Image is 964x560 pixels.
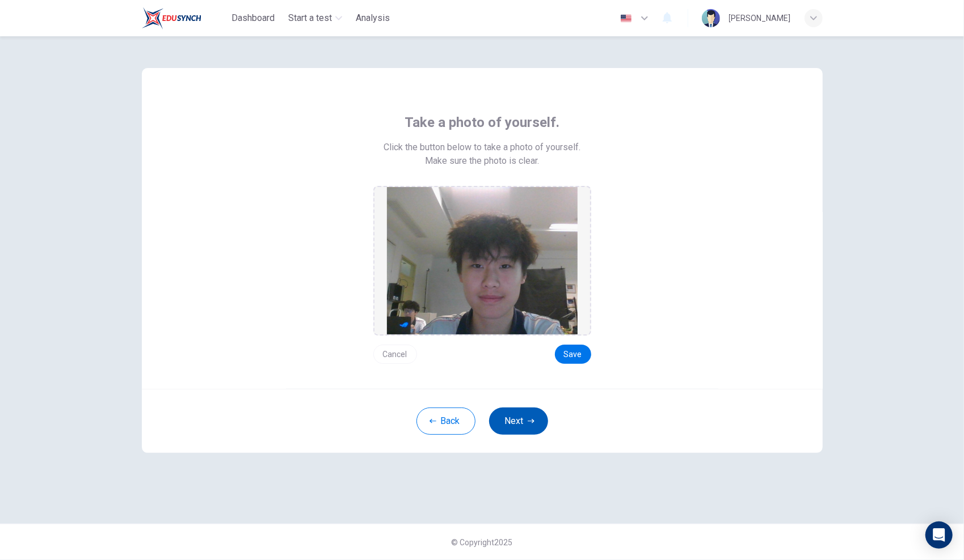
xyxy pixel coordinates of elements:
[231,11,275,25] span: Dashboard
[142,7,228,29] a: Rosedale logo
[925,521,953,549] div: Open Intercom Messenger
[351,8,394,28] button: Analysis
[702,9,720,27] img: Profile picture
[729,11,791,25] div: [PERSON_NAME]
[288,11,332,25] span: Start a test
[284,8,347,28] button: Start a test
[356,11,390,25] span: Analysis
[373,345,417,364] button: Cancel
[555,345,591,364] button: Save
[416,408,475,435] button: Back
[227,8,279,28] button: Dashboard
[384,141,580,154] span: Click the button below to take a photo of yourself.
[405,113,559,131] span: Take a photo of yourself.
[387,187,578,334] img: preview screemshot
[142,7,201,29] img: Rosedale logo
[425,154,539,168] span: Make sure the photo is clear.
[489,408,548,435] button: Next
[452,538,513,547] span: © Copyright 2025
[619,14,633,23] img: en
